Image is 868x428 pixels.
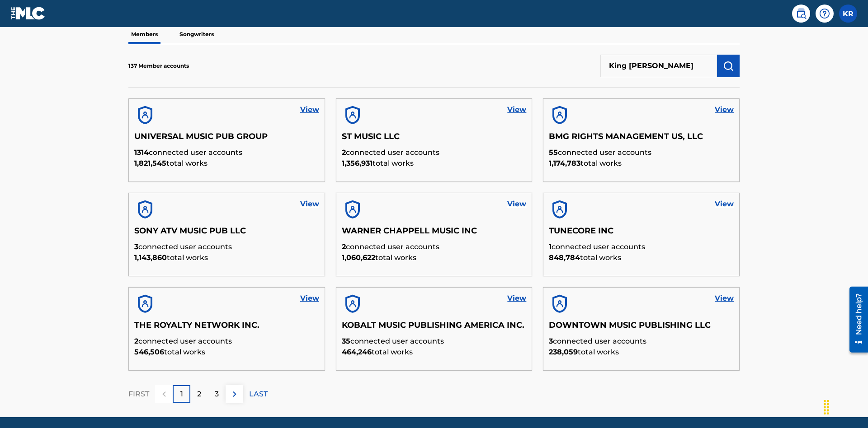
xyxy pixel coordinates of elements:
span: 1,356,931 [342,159,373,167]
a: View [715,199,734,209]
span: 238,059 [549,348,578,356]
p: 2 [197,389,201,400]
h5: TUNECORE INC [549,226,734,242]
span: 55 [549,148,558,157]
span: 35 [342,337,350,345]
a: View [300,293,319,304]
span: 1 [549,242,552,251]
p: Songwriters [177,25,217,44]
h5: UNIVERSAL MUSIC PUB GROUP [134,131,319,147]
p: connected user accounts [134,242,319,252]
span: 2 [342,148,346,157]
h5: THE ROYALTY NETWORK INC. [134,320,319,336]
span: 546,506 [134,348,164,356]
img: account [549,199,571,220]
span: 1,174,783 [549,159,580,167]
p: connected user accounts [549,147,734,158]
div: User Menu [839,5,857,23]
a: View [715,293,734,304]
img: account [342,199,363,220]
img: account [342,293,363,315]
p: connected user accounts [342,336,527,347]
p: 137 Member accounts [128,62,189,70]
p: total works [342,347,527,358]
input: Search Members [600,55,717,77]
p: 1 [180,389,183,400]
img: search [796,8,807,19]
p: connected user accounts [342,242,527,252]
a: View [300,199,319,209]
p: LAST [249,389,268,400]
span: 464,246 [342,348,372,356]
p: connected user accounts [549,242,734,252]
p: connected user accounts [342,147,527,158]
p: total works [342,158,527,169]
h5: ST MUSIC LLC [342,131,527,147]
span: 1,821,545 [134,159,166,167]
iframe: Resource Center [843,283,868,357]
img: MLC Logo [11,7,46,20]
img: help [819,8,830,19]
a: Public Search [792,5,810,23]
div: Help [816,5,834,23]
p: total works [549,158,734,169]
span: 1,143,860 [134,253,167,262]
span: 848,784 [549,253,580,262]
img: right [229,389,240,400]
p: total works [342,252,527,263]
span: 3 [134,242,138,251]
img: account [549,104,571,126]
p: total works [549,252,734,263]
img: account [134,293,156,315]
p: connected user accounts [134,336,319,347]
span: 3 [549,337,553,345]
p: 3 [215,389,219,400]
h5: WARNER CHAPPELL MUSIC INC [342,226,527,242]
iframe: Chat Widget [823,385,868,428]
p: total works [134,347,319,358]
a: View [715,104,734,115]
span: 1,060,622 [342,253,375,262]
img: account [549,293,571,315]
p: total works [134,158,319,169]
p: Members [128,25,160,44]
p: FIRST [128,389,149,400]
a: View [507,293,526,304]
span: 1314 [134,148,149,157]
p: total works [134,252,319,263]
span: 2 [134,337,138,345]
img: Search Works [723,60,734,71]
a: View [507,199,526,209]
img: account [134,104,156,126]
h5: SONY ATV MUSIC PUB LLC [134,226,319,242]
p: connected user accounts [549,336,734,347]
h5: DOWNTOWN MUSIC PUBLISHING LLC [549,320,734,336]
h5: BMG RIGHTS MANAGEMENT US, LLC [549,131,734,147]
p: connected user accounts [134,147,319,158]
p: total works [549,347,734,358]
img: account [134,199,156,220]
div: Drag [819,394,834,421]
h5: KOBALT MUSIC PUBLISHING AMERICA INC. [342,320,527,336]
a: View [300,104,319,115]
a: View [507,104,526,115]
span: 2 [342,242,346,251]
img: account [342,104,363,126]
